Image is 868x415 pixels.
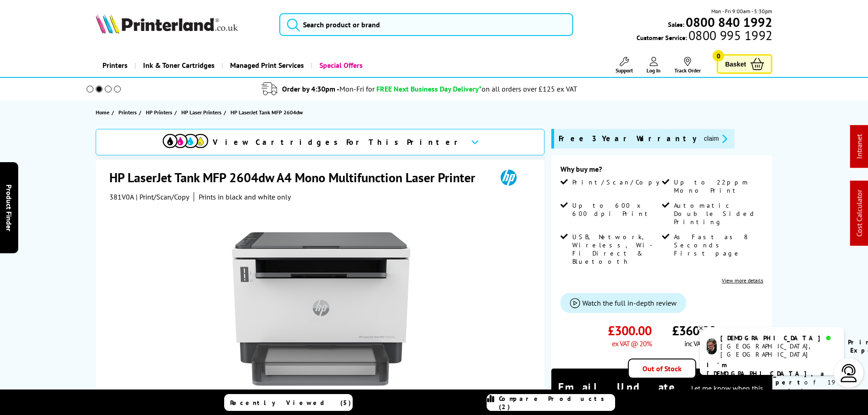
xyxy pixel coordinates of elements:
[674,233,761,257] span: As Fast as 8 Seconds First page
[674,178,761,195] span: Up to 22ppm Mono Print
[118,108,137,117] span: Printers
[146,108,175,117] a: HP Printers
[717,54,772,74] a: Basket 0
[674,201,761,226] span: Automatic Double Sided Printing
[96,14,268,36] a: Printerland Logo
[181,108,221,117] span: HP Laser Printers
[499,395,615,411] span: Compare Products (2)
[725,58,746,70] span: Basket
[199,192,291,201] i: Prints in black and white only
[855,190,864,237] a: Cost Calculator
[181,108,224,117] a: HP Laser Printers
[96,108,109,117] span: Home
[482,84,577,93] div: on all orders over £125 ex VAT
[231,109,303,116] span: HP LaserJet Tank MFP 2604dw
[612,339,652,348] span: ex VAT @ 20%
[230,399,351,407] span: Recently Viewed (5)
[840,364,858,382] img: user-headset-light.svg
[213,137,463,147] span: View Cartridges For This Printer
[96,54,134,77] a: Printers
[163,134,208,148] img: cmyk-icon.svg
[487,394,615,411] a: Compare Products (2)
[224,394,353,411] a: Recently Viewed (5)
[668,20,684,29] span: Sales:
[572,178,666,186] span: Print/Scan/Copy
[572,233,660,266] span: USB, Network, Wireless, Wi-Fi Direct & Bluetooth
[686,14,772,31] b: 0800 840 1992
[687,31,772,40] span: 0800 995 1992
[232,220,411,398] img: HP LaserJet Tank MFP 2604dw
[628,359,696,379] div: Out of Stock
[136,192,189,201] span: | Print/Scan/Copy
[608,322,652,339] span: £300.00
[118,108,139,117] a: Printers
[376,84,482,93] span: FREE Next Business Day Delivery*
[684,339,704,348] span: inc VAT
[582,298,677,307] span: Watch the full in-depth review
[96,108,112,117] a: Home
[707,338,717,354] img: chris-livechat.png
[311,54,370,77] a: Special Offers
[558,380,765,408] div: Email Update
[146,108,172,117] span: HP Printers
[339,84,375,93] span: Mon-Fri for
[559,133,697,144] span: Free 3 Year Warranty
[572,201,660,218] span: Up to 600 x 600 dpi Print
[96,14,238,34] img: Printerland Logo
[488,169,529,186] img: HP
[720,334,837,342] div: [DEMOGRAPHIC_DATA]
[647,57,661,74] a: Log In
[684,18,772,26] a: 0800 840 1992
[707,361,827,386] b: I'm [DEMOGRAPHIC_DATA], a printer expert
[616,57,633,74] a: Support
[282,84,375,93] span: Order by 4:30pm -
[109,192,134,201] span: 381V0A
[672,322,716,339] span: £360.00
[134,54,221,77] a: Ink & Toner Cartridges
[701,133,730,144] button: promo-description
[5,184,14,231] span: Product Finder
[109,169,484,186] h1: HP LaserJet Tank MFP 2604dw A4 Mono Multifunction Laser Printer
[722,277,763,284] a: View more details
[221,54,311,77] a: Managed Print Services
[855,134,864,159] a: Intranet
[143,54,215,77] span: Ink & Toner Cartridges
[279,13,573,36] input: Search product or brand
[74,81,765,97] li: modal_delivery
[616,67,633,74] span: Support
[720,342,837,359] div: [GEOGRAPHIC_DATA], [GEOGRAPHIC_DATA]
[713,50,724,61] span: 0
[647,67,661,74] span: Log In
[711,7,772,15] span: Mon - Fri 9:00am - 5:30pm
[637,31,772,42] span: Customer Service:
[674,57,701,74] a: Track Order
[707,361,837,413] p: of 19 years! I can help you choose the right product
[560,164,763,178] div: Why buy me?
